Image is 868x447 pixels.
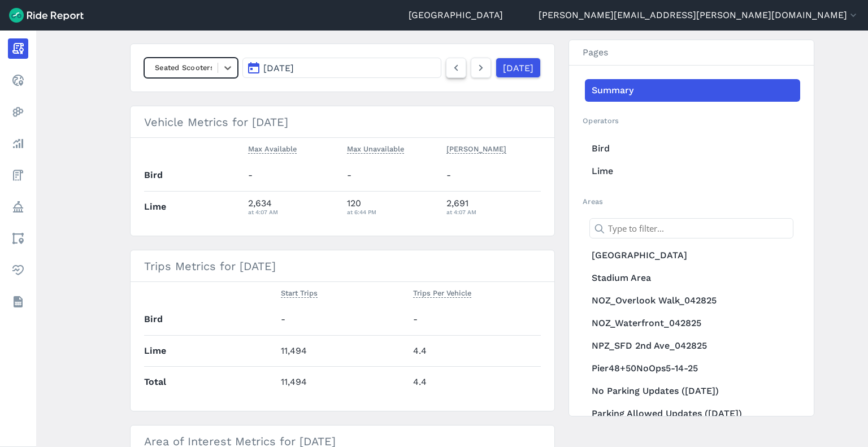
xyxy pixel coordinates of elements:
[409,335,541,366] td: 4.4
[585,79,800,102] a: Summary
[276,335,409,366] td: 11,494
[248,197,338,217] div: 2,634
[585,380,800,402] a: No Parking Updates ([DATE])
[144,366,276,397] th: Total
[347,142,404,156] button: Max Unavailable
[585,137,800,160] a: Bird
[446,142,506,156] button: [PERSON_NAME]
[347,207,437,217] div: at 6:44 PM
[8,260,28,280] a: Health
[8,165,28,185] a: Fees
[244,160,343,191] td: -
[144,191,244,222] th: Lime
[409,366,541,397] td: 4.4
[409,304,541,335] td: -
[347,142,404,154] span: Max Unavailable
[242,58,441,78] button: [DATE]
[446,197,541,217] div: 2,691
[276,304,409,335] td: -
[8,292,28,312] a: Datasets
[9,8,84,23] img: Ride Report
[131,250,554,282] h3: Trips Metrics for [DATE]
[589,218,793,238] input: Type to filter...
[496,58,541,78] a: [DATE]
[281,287,318,300] button: Start Trips
[263,63,294,73] span: [DATE]
[8,38,28,59] a: Report
[347,197,437,217] div: 120
[539,8,859,22] button: [PERSON_NAME][EMAIL_ADDRESS][PERSON_NAME][DOMAIN_NAME]
[131,106,554,138] h3: Vehicle Metrics for [DATE]
[8,228,28,249] a: Areas
[248,142,297,156] button: Max Available
[281,287,318,298] span: Start Trips
[8,197,28,217] a: Policy
[248,142,297,154] span: Max Available
[413,287,471,300] button: Trips Per Vehicle
[585,312,800,335] a: NOZ_Waterfront_042825
[409,8,503,22] a: [GEOGRAPHIC_DATA]
[442,160,541,191] td: -
[583,115,800,126] h2: Operators
[585,289,800,312] a: NOZ_Overlook Walk_042825
[276,366,409,397] td: 11,494
[342,160,442,191] td: -
[569,40,814,66] h3: Pages
[413,287,471,298] span: Trips Per Vehicle
[585,335,800,357] a: NPZ_SFD 2nd Ave_042825
[144,335,276,366] th: Lime
[585,244,800,267] a: [GEOGRAPHIC_DATA]
[585,160,800,183] a: Lime
[8,70,28,90] a: Realtime
[585,402,800,425] a: Parking Allowed Updates ([DATE])
[446,207,541,217] div: at 4:07 AM
[144,304,276,335] th: Bird
[8,102,28,122] a: Heatmaps
[144,160,244,191] th: Bird
[8,133,28,154] a: Analyze
[585,357,800,380] a: Pier48+50NoOps5-14-25
[585,267,800,289] a: Stadium Area
[446,142,506,154] span: [PERSON_NAME]
[583,196,800,207] h2: Areas
[248,207,338,217] div: at 4:07 AM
